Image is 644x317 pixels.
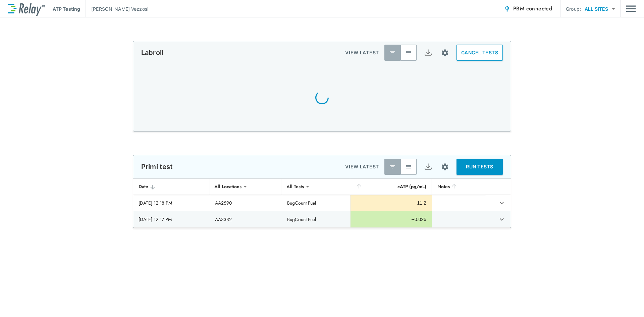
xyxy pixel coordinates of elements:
table: sticky table [133,178,511,228]
img: Settings Icon [441,49,449,57]
div: All Tests [282,180,309,193]
button: expand row [496,214,507,225]
div: All Locations [210,180,246,193]
img: View All [405,49,412,56]
td: AA3382 [210,211,282,227]
td: AA2590 [210,195,282,211]
div: [DATE] 12:17 PM [139,216,204,223]
img: LuminUltra Relay [8,2,45,16]
div: cATP (pg/mL) [356,182,426,191]
div: [DATE] 12:18 PM [139,200,204,206]
button: CANCEL TESTS [457,45,503,61]
p: VIEW LATEST [345,49,379,57]
img: Connected Icon [504,5,511,12]
span: PBM [513,4,552,13]
div: --0.026 [356,216,426,223]
img: Drawer Icon [626,2,636,15]
div: Notes [437,182,480,191]
p: Group: [566,5,581,12]
td: BugCount Fuel [282,195,350,211]
button: Export [420,159,436,175]
div: 11.2 [356,200,426,206]
button: Site setup [436,158,454,176]
img: Latest [389,163,396,170]
button: Site setup [436,44,454,62]
span: connected [526,5,552,12]
p: VIEW LATEST [345,163,379,171]
p: ATP Testing [53,5,80,12]
p: Primi test [141,163,173,171]
button: Export [420,45,436,61]
img: Export Icon [424,49,432,57]
button: Main menu [626,2,636,15]
button: RUN TESTS [457,159,503,175]
button: expand row [496,197,507,209]
img: View All [405,163,412,170]
img: Settings Icon [441,163,449,171]
button: PBM connected [501,2,555,15]
img: Latest [389,49,396,56]
img: Export Icon [424,163,432,171]
iframe: Resource center [576,297,637,312]
p: Labroil [141,49,163,57]
p: [PERSON_NAME] Vezzosi [91,5,148,12]
td: BugCount Fuel [282,211,350,227]
th: Date [133,178,210,195]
